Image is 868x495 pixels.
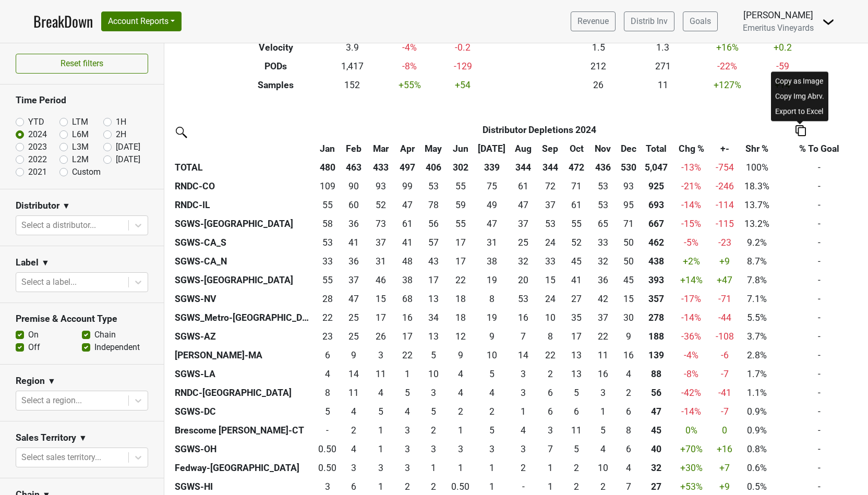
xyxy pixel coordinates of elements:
[28,166,47,178] label: 2021
[619,255,638,268] div: 50
[631,57,695,76] td: 271
[116,153,140,166] label: [DATE]
[227,57,325,76] th: PODs
[450,198,472,212] div: 59
[566,255,587,268] div: 45
[172,289,315,308] th: SGWS-NV
[643,236,669,249] div: 462
[619,179,638,193] div: 93
[564,271,589,289] td: 40.834
[617,233,641,252] td: 49.834
[619,236,638,249] div: 50
[343,273,365,287] div: 37
[440,38,486,57] td: -0.2
[172,196,315,214] th: RNDC-IL
[566,76,631,94] td: 26
[589,139,617,158] th: Nov: activate to sort column ascending
[539,255,561,268] div: 33
[589,177,617,196] td: 53.166
[474,139,510,158] th: Jul: activate to sort column ascending
[440,76,486,94] td: +54
[340,214,367,233] td: 35.666
[775,233,863,252] td: -
[641,139,672,158] th: Total: activate to sort column ascending
[773,104,826,119] div: Export to Excel
[617,252,641,271] td: 50.083
[474,158,510,177] th: 339
[566,273,587,287] div: 41
[317,273,337,287] div: 55
[172,177,315,196] th: RNDC-CO
[510,158,537,177] th: 344
[450,236,472,249] div: 17
[711,139,739,158] th: +-: activate to sort column ascending
[172,158,315,177] th: TOTAL
[566,198,587,212] div: 61
[16,376,45,387] h3: Region
[172,233,315,252] th: SGWS-CA_S
[564,139,589,158] th: Oct: activate to sort column ascending
[79,432,87,444] span: ▼
[476,273,507,287] div: 19
[589,233,617,252] td: 33
[394,158,420,177] th: 497
[474,196,510,214] td: 49.333
[367,252,394,271] td: 30.833
[589,196,617,214] td: 52.667
[16,432,76,443] h3: Sales Territory
[340,177,367,196] td: 89.749
[72,128,89,141] label: L6M
[343,179,365,193] div: 90
[775,177,863,196] td: -
[617,214,641,233] td: 70.916
[671,196,711,214] td: -14 %
[423,179,444,193] div: 53
[94,341,140,354] label: Independent
[592,179,613,193] div: 53
[643,273,669,287] div: 393
[72,141,89,153] label: L3M
[317,255,337,268] div: 33
[474,271,510,289] td: 19.167
[227,38,325,57] th: Velocity
[671,177,711,196] td: -21 %
[624,11,674,31] a: Distrib Inv
[33,10,93,32] a: BreakDown
[367,271,394,289] td: 46.334
[566,57,631,76] td: 212
[510,233,537,252] td: 25
[16,54,148,74] button: Reset filters
[420,139,447,158] th: May: activate to sort column ascending
[370,236,392,249] div: 37
[537,233,564,252] td: 24.334
[476,255,507,268] div: 38
[315,177,341,196] td: 108.834
[512,273,534,287] div: 20
[510,177,537,196] td: 60.834
[28,153,47,166] label: 2022
[325,57,379,76] td: 1,417
[370,273,392,287] div: 46
[714,179,736,193] div: -246
[397,198,417,212] div: 47
[28,128,47,141] label: 2024
[631,76,695,94] td: 11
[743,23,814,33] span: Emeritus Vineyards
[671,214,711,233] td: -15 %
[510,214,537,233] td: 36.75
[340,252,367,271] td: 36
[537,158,564,177] th: 344
[619,273,638,287] div: 45
[773,74,826,89] div: Copy as Image
[775,214,863,233] td: -
[564,177,589,196] td: 71.332
[340,196,367,214] td: 60.334
[397,236,417,249] div: 41
[539,179,561,193] div: 72
[671,233,711,252] td: -5 %
[450,273,472,287] div: 22
[822,16,835,28] img: Dropdown Menu
[172,252,315,271] th: SGWS-CA_N
[739,252,775,271] td: 8.7%
[641,271,672,289] th: 393.003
